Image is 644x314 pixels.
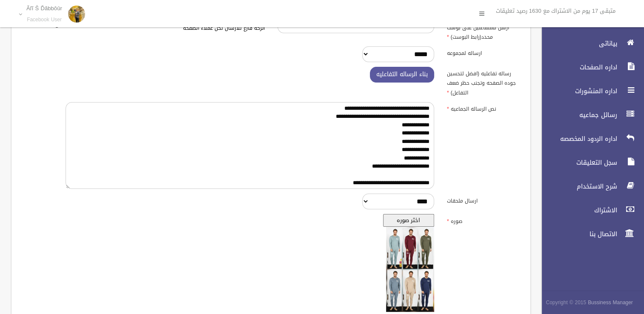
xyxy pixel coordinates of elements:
span: اداره الصفحات [535,63,620,71]
a: سجل التعليقات [535,153,644,172]
label: صوره [441,214,525,226]
label: ارسال ملحقات [441,194,525,206]
span: سجل التعليقات [535,158,620,167]
a: بياناتى [535,34,644,53]
small: Facebook User [26,17,62,23]
span: اداره الردود المخصصه [535,134,620,143]
a: رسائل جماعيه [535,106,644,124]
strong: Bussiness Manager [588,298,633,307]
a: اداره الردود المخصصه [535,129,644,148]
p: Ãľĩ Š Ďãbbŏûr [26,5,62,11]
span: الاشتراك [535,206,620,214]
label: ارساله لمجموعه [441,46,525,58]
button: بناء الرساله التفاعليه [370,67,434,83]
button: اختر صوره [383,214,434,227]
span: اداره المنشورات [535,87,620,95]
a: اداره المنشورات [535,82,644,100]
a: اداره الصفحات [535,58,644,77]
a: شرح الاستخدام [535,177,644,196]
span: شرح الاستخدام [535,182,620,191]
span: الاتصال بنا [535,230,620,238]
span: رسائل جماعيه [535,111,620,119]
label: رساله تفاعليه (افضل لتحسين جوده الصفحه وتجنب حظر ضعف التفاعل) [441,67,525,97]
span: Copyright © 2015 [546,298,586,307]
img: معاينه الصوره [386,227,434,312]
span: بياناتى [535,39,620,48]
a: الاشتراك [535,201,644,220]
label: نص الرساله الجماعيه [441,102,525,114]
a: الاتصال بنا [535,225,644,243]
